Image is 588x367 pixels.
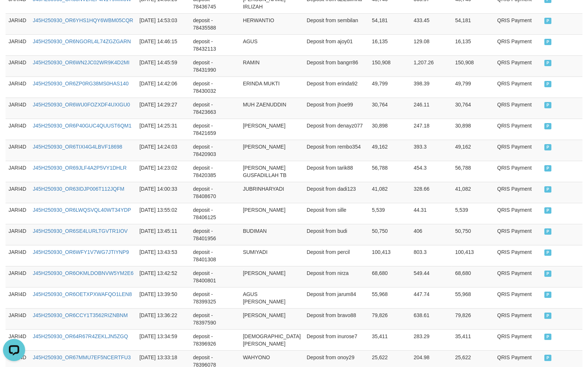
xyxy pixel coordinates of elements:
td: [DATE] 14:24:03 [136,140,190,161]
td: QRIS Payment [494,34,541,55]
td: QRIS Payment [494,245,541,266]
td: deposit - 78408670 [190,182,240,203]
td: 54,181 [369,13,411,34]
td: 246.11 [411,98,452,119]
td: [DATE] 14:25:31 [136,119,190,140]
td: deposit - 78397590 [190,308,240,329]
td: [DATE] 14:42:06 [136,77,190,98]
span: PAID [544,123,552,129]
td: Deposit from inurose7 [304,329,369,350]
td: [DATE] 14:53:03 [136,13,190,34]
td: Deposit from erinda92 [304,77,369,98]
td: 803.3 [411,245,452,266]
a: J45H250930_OR6WU0FOZXDF4UXIGU0 [33,102,130,108]
td: QRIS Payment [494,55,541,77]
td: QRIS Payment [494,161,541,182]
td: 5,539 [452,203,494,224]
td: deposit - 78406125 [190,203,240,224]
td: 150,908 [452,55,494,77]
td: BUDIMAN [240,224,304,245]
td: 35,411 [452,329,494,350]
td: [PERSON_NAME] [240,308,304,329]
td: 79,826 [369,308,411,329]
a: J45H250930_OR67MMU7EF5NCERTFU3 [33,354,131,360]
td: QRIS Payment [494,287,541,308]
td: 44.31 [411,203,452,224]
span: PAID [544,102,552,108]
td: 30,764 [452,98,494,119]
td: 150,908 [369,55,411,77]
td: 283.29 [411,329,452,350]
td: [DATE] 13:39:50 [136,287,190,308]
span: PAID [544,186,552,193]
td: 56,788 [369,161,411,182]
td: [DATE] 13:43:53 [136,245,190,266]
a: J45H250930_OR6LWQSVQL40WT34YDP [33,207,131,213]
td: [DATE] 13:36:22 [136,308,190,329]
td: QRIS Payment [494,98,541,119]
td: [DATE] 14:29:27 [136,98,190,119]
td: Deposit from rembo354 [304,140,369,161]
a: J45H250930_OR6YHS1HQY6WBM05CQR [33,17,133,23]
span: PAID [544,144,552,150]
a: J45H250930_OR6TIXI4G4LBVF18698 [33,144,122,150]
td: Deposit from dadi123 [304,182,369,203]
td: deposit - 78400801 [190,266,240,287]
td: Deposit from sille [304,203,369,224]
td: JARI4D [6,308,30,329]
td: JARI4D [6,245,30,266]
td: Deposit from percil [304,245,369,266]
td: [DATE] 14:46:15 [136,34,190,55]
td: 41,082 [369,182,411,203]
td: deposit - 78420903 [190,140,240,161]
td: JARI4D [6,119,30,140]
td: 1,207.26 [411,55,452,77]
td: QRIS Payment [494,182,541,203]
td: [DATE] 14:23:02 [136,161,190,182]
span: PAID [544,355,552,361]
td: Deposit from jarum84 [304,287,369,308]
span: PAID [544,207,552,214]
td: deposit - 78431990 [190,55,240,77]
a: J45H250930_OR6NGORL4L74ZGZGARN [33,38,131,44]
span: PAID [544,39,552,45]
td: deposit - 78399325 [190,287,240,308]
a: J45H250930_OR6OETXPXWAFQO1LEN8 [33,291,132,297]
td: 35,411 [369,329,411,350]
td: JARI4D [6,161,30,182]
td: deposit - 78423663 [190,98,240,119]
td: Deposit from bravo88 [304,308,369,329]
a: J45H250930_OR6OKMLDOBNVW5YM2E6 [33,270,133,276]
td: 454.3 [411,161,452,182]
a: J45H250930_OR64R67R4ZEKLJN5ZGQ [33,333,128,339]
td: [PERSON_NAME] [240,266,304,287]
td: [DATE] 14:45:59 [136,55,190,77]
td: Deposit from denayz077 [304,119,369,140]
td: QRIS Payment [494,329,541,350]
button: Open LiveChat chat widget [3,3,25,25]
span: PAID [544,81,552,87]
td: 49,162 [452,140,494,161]
td: 638.61 [411,308,452,329]
td: 68,680 [369,266,411,287]
td: HERWANTIO [240,13,304,34]
td: deposit - 78401308 [190,245,240,266]
td: deposit - 78420385 [190,161,240,182]
td: JARI4D [6,77,30,98]
td: RAMIN [240,55,304,77]
td: QRIS Payment [494,119,541,140]
a: J45H250930_OR6WN2JC02WR9K4D2MI [33,60,129,65]
span: PAID [544,313,552,319]
td: JARI4D [6,203,30,224]
td: 56,788 [452,161,494,182]
td: 41,082 [452,182,494,203]
td: MUH ZAENUDDIN [240,98,304,119]
span: PAID [544,18,552,24]
a: J45H250930_OR6P40GUC4QUUST6QM1 [33,123,132,129]
td: AGUS [240,34,304,55]
td: 55,968 [369,287,411,308]
td: 129.08 [411,34,452,55]
td: deposit - 78430032 [190,77,240,98]
td: 54,181 [452,13,494,34]
td: JARI4D [6,98,30,119]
